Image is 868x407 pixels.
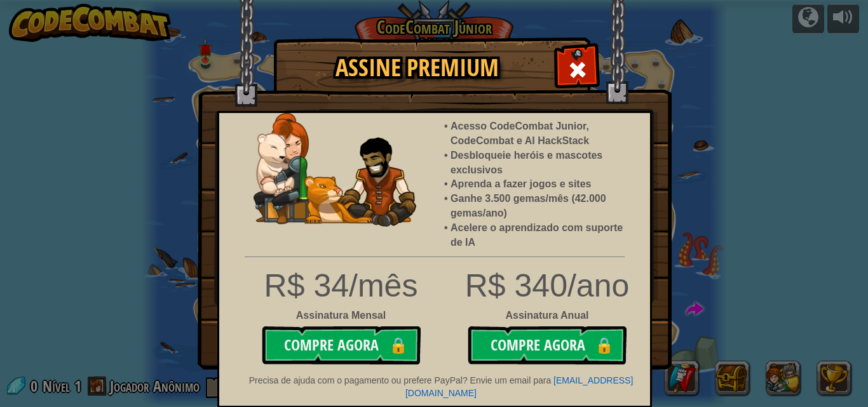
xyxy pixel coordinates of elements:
[249,375,552,385] font: Precisa de ajuda com o pagamento ou prefere PayPal? Envie um email para
[451,121,589,146] font: Acesso CodeCombat Junior, CodeCombat e AI HackStack
[451,178,591,189] font: Aprenda a fazer jogos e sites
[451,193,606,218] font: Ganhe 3.500 gemas/mês (42.000 gemas/ano)
[264,268,418,304] font: R$ 34/mês
[468,326,627,364] button: Compre Agora🔒
[262,326,421,364] button: Compre Agora🔒
[451,222,623,248] font: Acelere o aprendizado com suporte de IA
[336,51,499,84] font: Assine Premium
[506,310,589,321] font: Assinatura Anual
[254,113,416,227] img: anya-and-nando-pet.webp
[451,150,602,175] font: Desbloqueie heróis e mascotes exclusivos
[296,310,386,321] font: Assinatura Mensal
[405,375,633,398] a: [EMAIL_ADDRESS][DOMAIN_NAME]
[465,268,630,304] font: R$ 340/ano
